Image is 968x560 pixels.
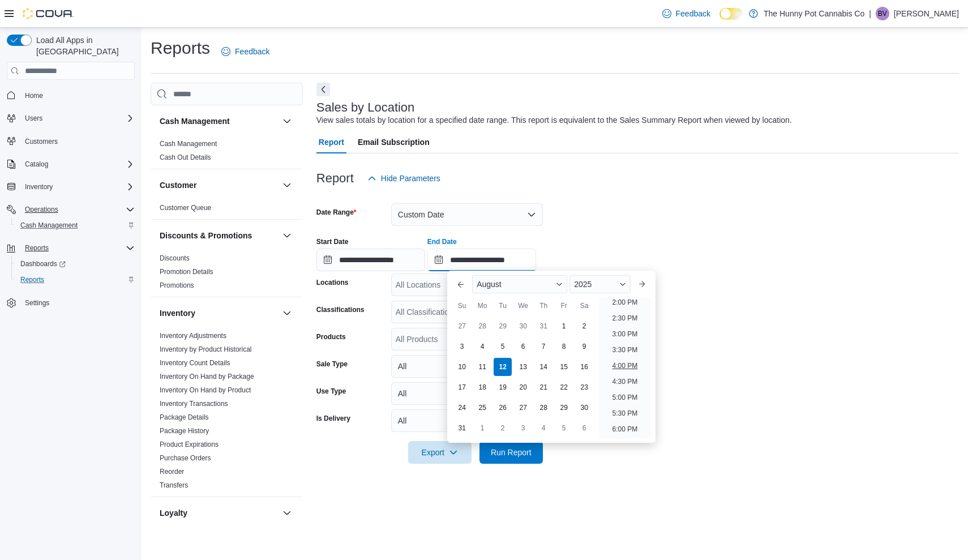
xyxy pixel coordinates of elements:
div: day-24 [453,399,471,417]
div: day-3 [453,337,471,356]
button: Discounts & Promotions [280,229,294,242]
a: Inventory Adjustments [160,332,226,340]
a: Reorder [160,468,184,476]
a: Inventory Count Details [160,359,230,367]
button: Inventory [160,307,278,319]
span: Reports [20,275,44,284]
h3: Loyalty [160,507,187,519]
span: Hide Parameters [381,173,440,184]
span: Reports [16,273,135,287]
li: 5:30 PM [607,407,642,420]
a: Transfers [160,481,188,489]
button: Custom Date [391,203,543,226]
div: day-1 [473,419,491,437]
h3: Sales by Location [316,101,415,114]
span: Cash Management [20,221,78,230]
a: Inventory Transactions [160,400,228,408]
h3: Inventory [160,307,195,319]
li: 5:00 PM [607,391,642,404]
a: Settings [20,296,54,310]
span: Reports [20,241,135,255]
span: Dashboards [16,257,135,271]
span: Load All Apps in [GEOGRAPHIC_DATA] [32,35,135,57]
div: day-27 [514,399,532,417]
button: Inventory [280,306,294,320]
div: day-4 [473,337,491,356]
div: day-27 [453,317,471,335]
div: day-29 [555,399,573,417]
div: day-2 [494,419,512,437]
label: Is Delivery [316,414,350,423]
button: Customer [280,178,294,192]
a: Cash Management [160,140,217,148]
div: day-28 [473,317,491,335]
h3: Report [316,172,354,185]
button: All [391,409,543,432]
div: day-18 [473,378,491,396]
a: Purchase Orders [160,454,211,462]
button: Operations [2,202,139,217]
span: Reports [25,243,49,253]
button: Customers [2,133,139,149]
a: Product Expirations [160,441,219,448]
div: day-19 [494,378,512,396]
button: Customer [160,179,278,191]
span: Email Subscription [358,131,430,153]
div: day-30 [514,317,532,335]
span: Catalog [20,157,135,171]
button: Reports [11,272,139,288]
button: Operations [20,203,63,216]
button: Loyalty [280,506,294,520]
ul: Time [599,298,650,438]
button: Run Report [479,441,543,464]
span: Dark Mode [719,20,720,20]
div: day-22 [555,378,573,396]
h3: Customer [160,179,196,191]
a: Inventory On Hand by Product [160,386,251,394]
div: day-13 [514,358,532,376]
button: Catalog [20,157,53,171]
li: 2:30 PM [607,311,642,325]
span: Dashboards [20,259,66,268]
div: day-23 [575,378,593,396]
div: day-6 [514,337,532,356]
div: day-15 [555,358,573,376]
div: Button. Open the month selector. August is currently selected. [472,275,567,293]
button: Settings [2,294,139,311]
a: Dashboards [11,256,139,272]
div: Sa [575,297,593,315]
label: Date Range [316,208,357,217]
div: Su [453,297,471,315]
span: Home [20,88,135,102]
span: BV [878,7,887,20]
button: Catalog [2,156,139,172]
label: End Date [427,237,457,246]
span: Feedback [676,8,710,19]
label: Classifications [316,305,365,314]
div: Button. Open the year selector. 2025 is currently selected. [569,275,630,293]
input: Press the down key to enter a popover containing a calendar. Press the escape key to close the po... [427,249,536,271]
label: Start Date [316,237,349,246]
img: Cova [23,8,74,19]
button: Reports [2,240,139,256]
div: day-5 [555,419,573,437]
a: Reports [16,273,49,287]
a: Customers [20,135,62,148]
span: Inventory [25,182,53,191]
a: Discounts [160,254,190,262]
h3: Cash Management [160,116,230,127]
span: Users [20,112,135,125]
div: day-20 [514,378,532,396]
div: day-2 [575,317,593,335]
div: day-12 [494,358,512,376]
div: day-10 [453,358,471,376]
div: day-14 [534,358,552,376]
div: day-30 [575,399,593,417]
div: day-11 [473,358,491,376]
li: 6:00 PM [607,422,642,436]
button: Hide Parameters [363,167,445,190]
div: day-6 [575,419,593,437]
div: Customer [151,201,303,219]
label: Use Type [316,387,346,396]
span: Settings [25,298,49,307]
